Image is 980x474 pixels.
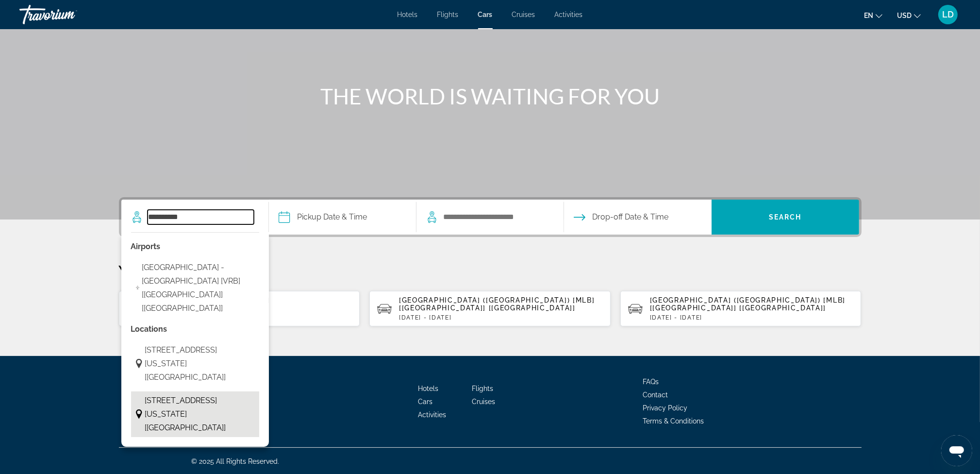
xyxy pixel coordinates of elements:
[418,411,446,419] a: Activities
[19,2,116,27] a: Travorium
[864,12,873,19] span: en
[643,378,659,386] a: FAQs
[643,417,704,425] a: Terms & Conditions
[399,314,603,321] p: [DATE] - [DATE]
[897,8,921,22] button: Change currency
[864,8,882,22] button: Change language
[131,341,259,387] button: Select location: 8825 20th St, Vero Beach, 32966 1709, Fl, Florida [FL] [US]
[478,11,493,18] a: Cars
[279,200,367,235] button: Pickup date
[398,11,418,18] a: Hotels
[942,10,954,19] span: LD
[769,213,802,221] span: Search
[418,398,432,406] a: Cars
[131,258,259,318] button: Select airport: Vero Beach - Municipal Airport [VRB] [FL] [US]
[620,290,862,327] button: [GEOGRAPHIC_DATA] ([GEOGRAPHIC_DATA]) [MLB] [[GEOGRAPHIC_DATA]] [[GEOGRAPHIC_DATA]][DATE] - [DATE]
[119,290,360,327] button: [STREET_ADDRESS][US_STATE] [[GEOGRAPHIC_DATA]][DATE] - [DATE]
[643,404,688,412] a: Privacy Policy
[643,391,668,399] a: Contact
[131,322,259,336] p: Location options
[418,385,438,392] a: Hotels
[119,261,862,281] p: Your Recent Searches
[192,457,280,465] span: © 2025 All Rights Reserved.
[437,11,459,18] a: Flights
[574,200,669,235] button: Open drop-off date and time picker
[555,11,583,18] a: Activities
[145,343,254,384] span: [STREET_ADDRESS][US_STATE] [[GEOGRAPHIC_DATA]]
[897,12,912,19] span: USD
[121,232,269,447] div: Destination search results
[121,200,859,235] div: Search widget
[131,391,259,437] button: Select location: 930 Us 1, Vero Beach, 32960, Fl, Florida [FL] [US]
[512,11,535,18] a: Cruises
[593,210,669,224] span: Drop-off Date & Time
[712,200,859,235] button: Search
[650,314,854,321] p: [DATE] - [DATE]
[369,290,611,327] button: [GEOGRAPHIC_DATA] ([GEOGRAPHIC_DATA]) [MLB] [[GEOGRAPHIC_DATA]] [[GEOGRAPHIC_DATA]][DATE] - [DATE]
[145,394,254,435] span: [STREET_ADDRESS][US_STATE] [[GEOGRAPHIC_DATA]]
[308,84,672,109] h1: THE WORLD IS WAITING FOR YOU
[399,296,595,312] span: [GEOGRAPHIC_DATA] ([GEOGRAPHIC_DATA]) [MLB] [[GEOGRAPHIC_DATA]] [[GEOGRAPHIC_DATA]]
[443,210,549,224] input: Search dropoff location
[941,435,972,466] iframe: Button to launch messaging window
[131,240,259,254] p: Airport options
[472,398,495,406] a: Cruises
[650,296,846,312] span: [GEOGRAPHIC_DATA] ([GEOGRAPHIC_DATA]) [MLB] [[GEOGRAPHIC_DATA]] [[GEOGRAPHIC_DATA]]
[935,4,961,25] button: User Menu
[142,261,254,315] span: [GEOGRAPHIC_DATA] - [GEOGRAPHIC_DATA] [VRB] [[GEOGRAPHIC_DATA]] [[GEOGRAPHIC_DATA]]
[472,385,493,392] a: Flights
[148,210,254,224] input: Search pickup location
